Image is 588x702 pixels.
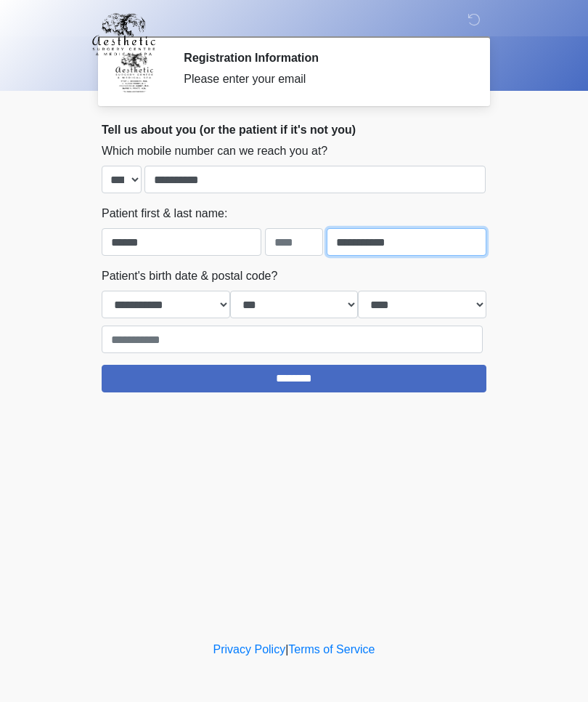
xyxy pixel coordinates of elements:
[102,205,227,222] label: Patient first & last name:
[184,70,465,88] div: Please enter your email
[285,643,288,655] a: |
[288,643,375,655] a: Terms of Service
[102,142,327,160] label: Which mobile number can we reach you at?
[102,123,486,137] h2: Tell us about you (or the patient if it's not you)
[87,11,160,57] img: Aesthetic Surgery Centre, PLLC Logo
[213,643,286,655] a: Privacy Policy
[102,267,277,285] label: Patient's birth date & postal code?
[113,51,156,94] img: Agent Avatar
